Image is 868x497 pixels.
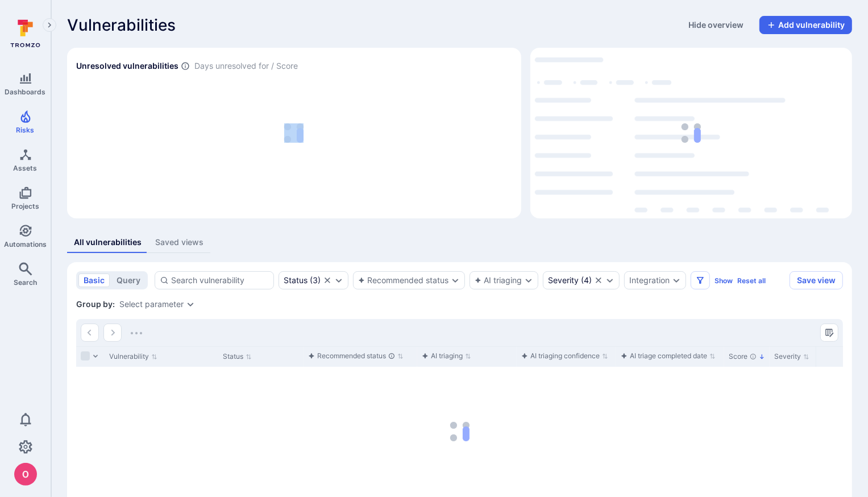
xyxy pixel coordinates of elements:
[119,300,195,309] div: grouping parameters
[67,16,176,34] span: Vulnerabilities
[76,60,178,72] h2: Unresolved vulnerabilities
[14,463,37,486] img: ACg8ocJcCe-YbLxGm5tc0PuNRxmgP8aEm0RBXn6duO8aeMVK9zjHhw=s96-c
[16,126,35,134] span: Risks
[308,351,404,361] button: Sort by function(){return k.createElement(pN.A,{direction:"row",alignItems:"center",gap:4},k.crea...
[621,350,707,362] div: AI triage completed date
[74,237,142,248] div: All vulnerabilities
[422,351,471,361] button: Sort by function(){return k.createElement(pN.A,{direction:"row",alignItems:"center",gap:4},k.crea...
[323,276,332,285] button: Clear selection
[358,276,448,285] button: Recommended status
[729,352,765,361] button: Sort by Score
[334,276,343,285] button: Expand dropdown
[605,276,614,285] button: Expand dropdown
[535,52,848,214] div: loading spinner
[81,324,99,342] button: Go to the previous page
[45,20,53,30] i: Expand navigation menu
[119,300,184,309] button: Select parameter
[284,276,308,285] div: Status
[759,16,852,34] button: Add vulnerability
[629,276,670,285] button: Integration
[548,276,579,285] div: Severity
[186,300,195,309] button: Expand dropdown
[194,60,298,72] span: Days unresolved for / Score
[111,274,146,287] button: query
[14,278,37,287] span: Search
[521,351,608,361] button: Sort by function(){return k.createElement(pN.A,{direction:"row",alignItems:"center",gap:4},k.crea...
[103,324,122,342] button: Go to the next page
[750,353,757,360] div: The vulnerability score is based on the parameters defined in the settings
[691,271,710,289] button: Filters
[14,164,38,172] span: Assets
[715,276,733,285] button: Show
[521,350,600,362] div: AI triaging confidence
[737,276,766,285] button: Reset all
[14,463,37,486] div: oleg malkov
[171,275,269,286] input: Search vulnerability
[774,352,809,361] button: Sort by Severity
[422,350,463,362] div: AI triaging
[548,276,592,285] div: ( 4 )
[5,88,46,96] span: Dashboards
[672,276,681,285] button: Expand dropdown
[594,276,603,285] button: Clear selection
[11,202,39,210] span: Projects
[524,276,533,285] button: Expand dropdown
[4,240,47,248] span: Automations
[131,332,142,334] img: Loading...
[181,60,190,72] span: Number of vulnerabilities in status ‘Open’ ‘Triaged’ and ‘In process’ divided by score and scanne...
[155,237,203,248] div: Saved views
[790,271,843,289] button: Save view
[76,299,115,310] span: Group by:
[78,274,110,287] button: basic
[451,276,460,285] button: Expand dropdown
[530,48,852,218] div: Top integrations by vulnerabilities
[67,232,852,253] div: assets tabs
[682,123,701,143] img: Loading...
[109,352,157,361] button: Sort by Vulnerability
[284,276,321,285] button: Status(3)
[548,276,592,285] button: Severity(4)
[308,350,395,362] div: Recommended status
[621,351,716,361] button: Sort by function(){return k.createElement(pN.A,{direction:"row",alignItems:"center",gap:4},k.crea...
[759,351,765,363] p: Sorted by: Highest first
[682,16,750,34] button: Hide overview
[81,351,90,361] span: Select all rows
[43,18,56,32] button: Expand navigation menu
[475,276,522,285] button: AI triaging
[223,352,252,361] button: Sort by Status
[820,324,838,342] button: Manage columns
[284,276,321,285] div: ( 3 )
